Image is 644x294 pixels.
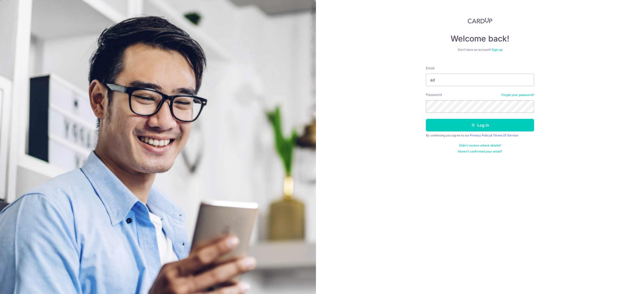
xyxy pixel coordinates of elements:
[426,66,434,71] label: Email
[501,93,534,97] a: Forgot your password?
[493,133,518,137] a: Terms Of Service
[426,34,534,44] h4: Welcome back!
[426,74,534,86] input: Enter your Email
[468,18,492,24] img: CardUp Logo
[458,150,502,154] a: Haven't confirmed your email?
[492,48,502,52] a: Sign up
[426,133,534,137] div: By continuing you agree to our &
[426,92,442,97] label: Password
[459,143,501,148] a: Didn't receive unlock details?
[426,119,534,131] button: Log in
[470,133,491,137] a: Privacy Policy
[426,48,534,52] div: Don’t have an account?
